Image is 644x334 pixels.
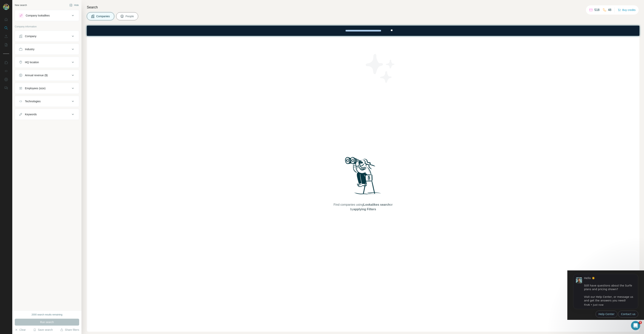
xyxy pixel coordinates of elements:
button: Keywords [15,110,79,119]
div: Industry [25,47,34,51]
img: Avatar [3,4,9,10]
span: 2 [639,321,642,324]
button: HQ location [15,58,79,67]
span: applying Filters [353,208,376,211]
button: Employees (size) [15,84,79,93]
p: 518 [594,8,600,12]
button: Share filters [60,328,79,332]
button: My lists [3,41,9,48]
div: Employees (size) [25,86,45,90]
button: Use Surfe API [3,68,9,74]
button: Annual revenue ($) [15,71,79,80]
div: Technologies [25,99,41,103]
img: Surfe Illustration - Stars [363,51,398,86]
button: Company [15,32,79,41]
p: 48 [608,8,611,12]
iframe: Banner [87,26,639,36]
button: Search [3,25,9,31]
div: Company [25,34,36,38]
span: Companies [96,14,110,18]
button: Dashboard [3,76,9,83]
span: Find companies using or by [332,202,394,212]
div: Annual revenue ($) [25,73,48,77]
iframe: Intercom live chat [631,321,640,330]
div: Company lookalikes [26,14,50,17]
span: People [126,14,134,18]
p: Company information [15,25,79,28]
div: Keywords [25,112,37,116]
button: Buy credits [618,7,636,13]
iframe: Intercom notifications message [567,270,644,320]
button: Clear [15,328,26,332]
span: Lookalikes search [363,203,390,206]
div: 2000 search results remaining [32,313,62,316]
button: Use Surfe on LinkedIn [3,59,9,66]
button: Quick start [3,16,9,23]
button: Hide [67,2,81,8]
img: Surfe Illustration - Woman searching with binoculars [343,156,383,199]
div: HQ location [25,60,39,64]
div: New search [15,3,27,7]
h4: Search [87,5,639,10]
button: Industry [15,45,79,54]
button: Company lookalikes [15,11,79,20]
button: Feedback [3,84,9,91]
button: Technologies [15,97,79,106]
button: Save search [33,328,53,332]
button: Enrich CSV [3,33,9,40]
